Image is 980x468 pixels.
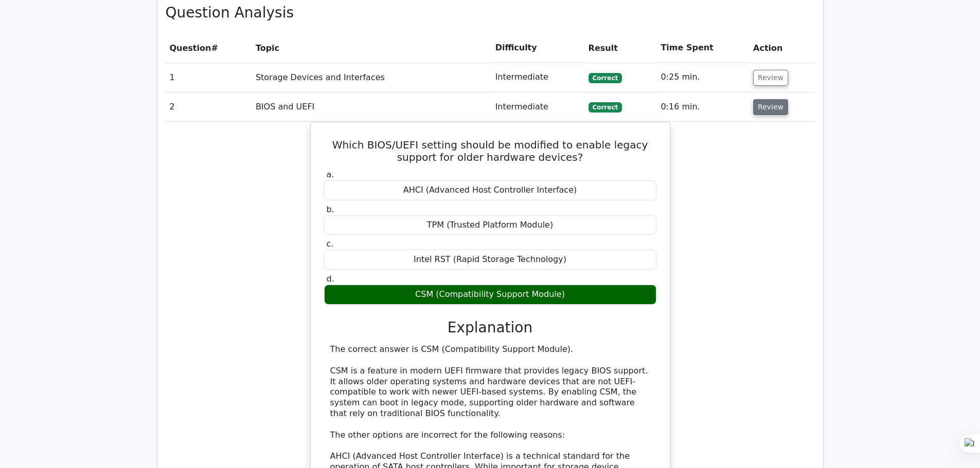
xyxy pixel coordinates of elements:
[327,204,334,214] span: b.
[656,33,749,63] th: Time Spent
[323,139,657,163] h5: Which BIOS/UEFI setting should be modified to enable legacy support for older hardware devices?
[324,285,656,305] div: CSM (Compatibility Support Module)
[327,239,334,249] span: c.
[330,319,650,336] h3: Explanation
[166,4,815,22] h3: Question Analysis
[656,92,749,122] td: 0:16 min.
[166,92,252,122] td: 2
[166,63,252,92] td: 1
[589,73,622,83] span: Correct
[170,43,211,53] span: Question
[324,180,656,200] div: AHCI (Advanced Host Controller Interface)
[324,215,656,235] div: TPM (Trusted Platform Module)
[749,33,814,63] th: Action
[491,92,584,122] td: Intermediate
[324,250,656,270] div: Intel RST (Rapid Storage Technology)
[491,33,584,63] th: Difficulty
[166,33,252,63] th: #
[252,33,491,63] th: Topic
[327,170,334,179] span: a.
[753,99,788,115] button: Review
[656,63,749,92] td: 0:25 min.
[753,70,788,86] button: Review
[327,274,334,284] span: d.
[491,63,584,92] td: Intermediate
[584,33,657,63] th: Result
[252,63,491,92] td: Storage Devices and Interfaces
[252,92,491,122] td: BIOS and UEFI
[589,102,622,113] span: Correct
